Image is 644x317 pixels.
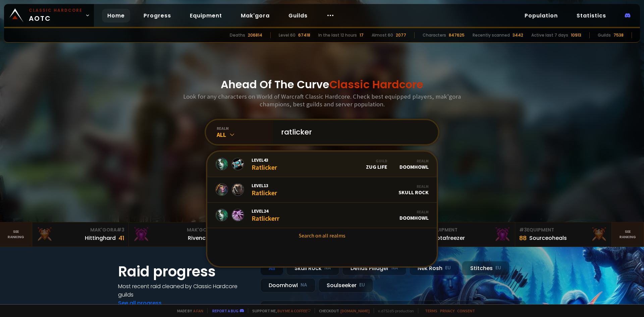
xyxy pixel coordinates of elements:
[399,158,429,163] div: Realm
[212,308,238,313] a: Report a bug
[230,32,245,38] div: Deaths
[515,222,612,247] a: #3Equipment88Sourceoheals
[571,32,581,38] div: 10913
[423,226,511,233] div: Equipment
[613,32,624,38] div: 7538
[248,32,262,38] div: 206814
[180,93,464,108] h3: Look for any characters on World of Warcraft Classic Hardcore. Check best equipped players, mak'g...
[29,7,83,23] span: AOTC
[445,265,451,271] small: EU
[252,182,277,197] div: Ratlicker
[207,203,437,228] a: Level24RatlickerrRealmDoomhowl
[283,9,313,22] a: Guilds
[399,158,429,170] div: Doomhowl
[399,209,429,214] div: Realm
[286,261,339,275] div: Skull Rock
[118,282,252,299] h4: Most recent raid cleaned by Classic Hardcore guilds
[301,282,307,288] small: NA
[519,226,607,233] div: Equipment
[4,4,94,27] a: Classic HardcoreAOTC
[425,308,437,313] a: Terms
[193,308,203,313] a: a fan
[360,32,364,38] div: 17
[277,120,430,144] input: Search a character...
[221,76,423,93] h1: Ahead Of The Curve
[279,32,296,38] div: Level 60
[277,308,311,313] a: Buy me a coffee
[32,222,129,247] a: Mak'Gora#3Hittinghard41
[598,32,611,38] div: Guilds
[252,157,277,171] div: Ratlicker
[117,226,124,233] span: # 3
[366,158,387,170] div: Zug Life
[318,32,357,38] div: In the last 12 hours
[36,226,124,233] div: Mak'Gora
[571,9,611,22] a: Statistics
[366,158,387,163] div: Guild
[449,32,465,38] div: 847625
[252,208,279,214] span: Level 24
[298,32,310,38] div: 67418
[495,265,501,271] small: EU
[359,282,365,288] small: EU
[318,278,373,293] div: Soulseeker
[374,308,414,313] span: v. d752d5 - production
[188,234,209,242] div: Rivench
[473,32,510,38] div: Recently scanned
[252,208,279,222] div: Ratlickerr
[433,234,465,242] div: Notafreezer
[409,261,459,275] div: Nek'Rosh
[340,308,370,313] a: [DOMAIN_NAME]
[372,32,393,38] div: Almost 60
[118,299,162,307] a: See all progress
[207,152,437,177] a: Level43RatlickerGuildZug LifeRealmDoomhowl
[519,9,563,22] a: Population
[248,308,311,313] span: Support me,
[391,265,398,271] small: NA
[529,234,567,242] div: Sourceoheals
[252,157,277,163] span: Level 43
[531,32,568,38] div: Active last 7 days
[217,131,273,139] div: All
[423,32,446,38] div: Characters
[260,278,316,293] div: Doomhowl
[217,126,273,131] div: realm
[207,177,437,203] a: Level13RatlickerRealmSkull Rock
[462,261,509,275] div: Stitches
[513,32,523,38] div: 3442
[29,7,83,13] small: Classic Hardcore
[519,226,527,233] span: # 3
[184,9,227,22] a: Equipment
[207,228,437,243] a: Search on all realms
[329,77,423,92] span: Classic Hardcore
[252,182,277,189] span: Level 13
[173,308,203,313] span: Made by
[315,308,370,313] span: Checkout
[118,233,124,243] div: 41
[398,184,429,189] div: Realm
[399,209,429,221] div: Doomhowl
[342,261,407,275] div: Defias Pillager
[419,222,515,247] a: #2Equipment88Notafreezer
[235,9,275,22] a: Mak'gora
[133,226,221,233] div: Mak'Gora
[138,9,176,22] a: Progress
[102,9,130,22] a: Home
[85,234,116,242] div: Hittinghard
[396,32,406,38] div: 2077
[260,261,283,275] div: All
[457,308,475,313] a: Consent
[519,233,527,243] div: 88
[398,184,429,196] div: Skull Rock
[612,222,644,247] a: Seeranking
[129,222,225,247] a: Mak'Gora#2Rivench100
[440,308,454,313] a: Privacy
[324,265,331,271] small: NA
[118,261,252,282] h1: Raid progress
